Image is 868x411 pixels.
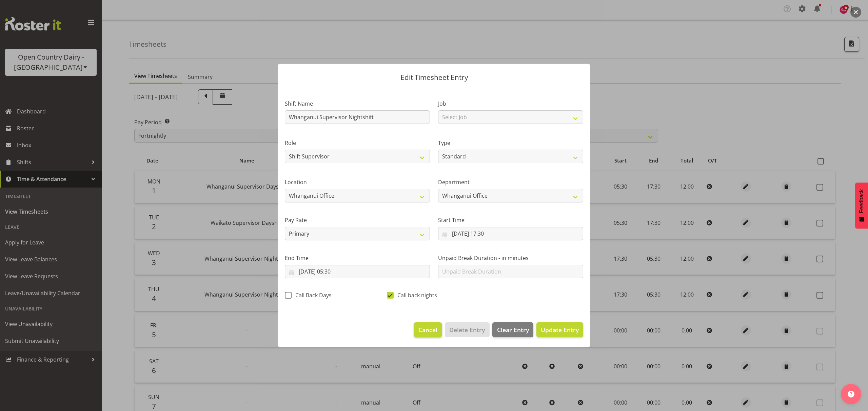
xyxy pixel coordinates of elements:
label: Role [285,139,430,147]
label: Shift Name [285,100,430,108]
span: Feedback [859,189,865,213]
label: Location [285,178,430,186]
span: Cancel [418,325,437,334]
button: Feedback - Show survey [855,182,868,229]
input: Unpaid Break Duration [438,265,583,278]
p: Edit Timesheet Entry [285,74,583,81]
label: Job [438,100,583,108]
span: Delete Entry [449,325,485,334]
button: Clear Entry [492,322,533,337]
span: Clear Entry [497,325,529,334]
button: Cancel [414,322,442,337]
label: Type [438,139,583,147]
label: Start Time [438,216,583,224]
input: Click to select... [438,227,583,240]
button: Delete Entry [445,322,489,337]
input: Click to select... [285,265,430,278]
span: Update Entry [541,326,579,334]
label: Department [438,178,583,186]
label: Unpaid Break Duration - in minutes [438,254,583,262]
button: Update Entry [536,322,583,337]
label: Pay Rate [285,216,430,224]
span: Call back nights [394,292,437,299]
span: Call Back Days [292,292,332,299]
input: Shift Name [285,110,430,124]
img: help-xxl-2.png [848,391,854,397]
label: End Time [285,254,430,262]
